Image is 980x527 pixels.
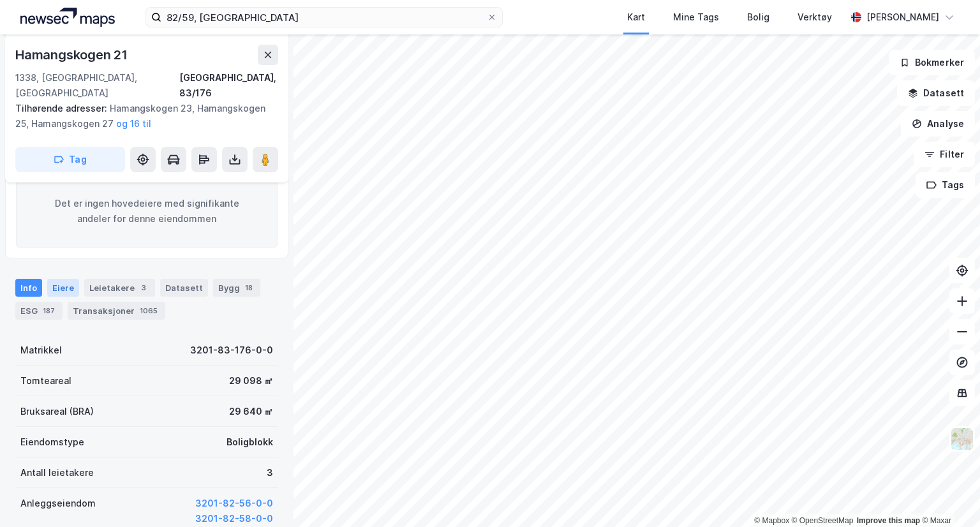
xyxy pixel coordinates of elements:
[916,172,975,198] button: Tags
[20,343,62,358] div: Matrikkel
[897,80,975,106] button: Datasett
[161,8,487,27] input: Søk på adresse, matrikkel, gårdeiere, leietakere eller personer
[15,45,130,65] div: Hamangskogen 21
[20,404,94,419] div: Bruksareal (BRA)
[195,496,273,511] button: 3201-82-56-0-0
[20,496,96,511] div: Anleggseiendom
[15,147,125,172] button: Tag
[267,465,273,480] div: 3
[15,101,268,131] div: Hamangskogen 23, Hamangskogen 25, Hamangskogen 27
[190,343,273,358] div: 3201-83-176-0-0
[950,427,974,451] img: Z
[68,302,165,320] div: Transaksjoner
[15,279,42,297] div: Info
[747,10,769,25] div: Bolig
[754,516,789,525] a: Mapbox
[47,279,79,297] div: Eiere
[20,373,71,389] div: Tomteareal
[16,175,278,248] div: Det er ingen hovedeiere med signifikante andeler for denne eiendommen
[160,279,208,297] div: Datasett
[226,434,273,450] div: Boligblokk
[914,142,975,167] button: Filter
[15,70,179,101] div: 1338, [GEOGRAPHIC_DATA], [GEOGRAPHIC_DATA]
[857,516,920,525] a: Improve this map
[137,281,150,294] div: 3
[242,281,255,294] div: 18
[84,279,155,297] div: Leietakere
[195,511,273,526] button: 3201-82-58-0-0
[916,466,980,527] div: Kontrollprogram for chat
[901,111,975,137] button: Analyse
[889,50,975,75] button: Bokmerker
[137,304,160,317] div: 1065
[20,8,115,27] img: logo.a4113a55bc3d86da70a041830d287a7e.svg
[229,373,273,389] div: 29 098 ㎡
[179,70,278,101] div: [GEOGRAPHIC_DATA], 83/176
[15,103,110,114] span: Tilhørende adresser:
[20,434,84,450] div: Eiendomstype
[627,10,645,25] div: Kart
[792,516,854,525] a: OpenStreetMap
[20,465,94,480] div: Antall leietakere
[673,10,719,25] div: Mine Tags
[866,10,939,25] div: [PERSON_NAME]
[229,404,273,419] div: 29 640 ㎡
[213,279,260,297] div: Bygg
[15,302,63,320] div: ESG
[40,304,57,317] div: 187
[916,466,980,527] iframe: Chat Widget
[798,10,832,25] div: Verktøy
